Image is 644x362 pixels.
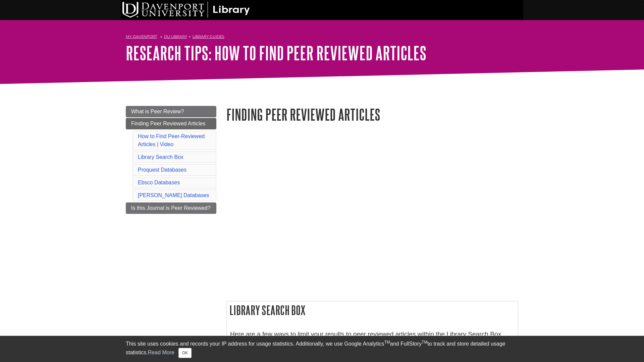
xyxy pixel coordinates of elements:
div: Guide Page Menu [126,106,216,214]
a: Proquest Databases [138,167,186,173]
img: DU Library [122,2,250,18]
sup: TM [384,340,390,345]
sup: TM [422,340,427,345]
h2: Library Search Box [227,301,518,319]
nav: breadcrumb [126,32,518,43]
a: DU Library [164,34,187,39]
a: Is this Journal is Peer Reviewed? [126,202,216,214]
a: How to Find Peer-Reviewed Articles | Video [138,133,205,147]
span: Finding Peer Reviewed Articles [131,121,205,126]
div: This site uses cookies and records your IP address for usage statistics. Additionally, we use Goo... [126,340,518,358]
iframe: How to Find Peer-Reviewed Articles [226,138,518,287]
a: [PERSON_NAME] Databases [138,192,209,198]
span: What is Peer Review? [131,109,184,114]
a: Library Guides [193,34,224,39]
a: Read More [148,350,174,355]
p: Here are a few ways to limit your results to peer reviewed articles within the Library Search Box. [230,329,515,339]
a: Ebsco Databases [138,180,180,185]
button: Close [178,348,192,358]
a: Finding Peer Reviewed Articles [126,118,216,129]
h1: Finding Peer Reviewed Articles [226,106,518,123]
a: My Davenport [126,34,157,40]
a: Library Search Box [138,154,183,160]
a: Research Tips: How to Find Peer Reviewed Articles [126,43,426,63]
a: What is Peer Review? [126,106,216,117]
span: Is this Journal is Peer Reviewed? [131,205,211,211]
